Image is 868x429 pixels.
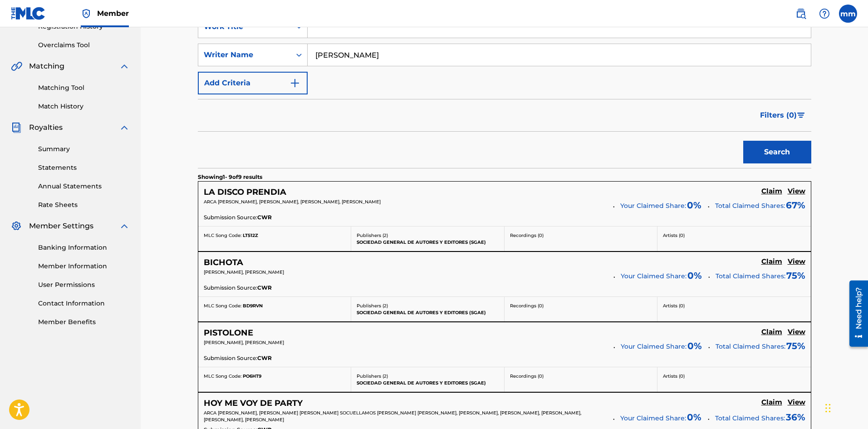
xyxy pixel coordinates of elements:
span: MLC Song Code: [204,232,241,238]
div: Widget de chat [823,385,868,429]
span: [PERSON_NAME], [PERSON_NAME] [204,269,284,275]
span: Member [97,8,129,19]
a: Contact Information [38,299,130,308]
h5: PISTOLONE [204,328,253,338]
a: View [788,398,805,408]
span: Royalties [29,122,63,133]
p: Publishers ( 2 ) [357,302,499,309]
h5: LA DISCO PRENDIA [204,187,286,197]
a: Overclaims Tool [38,40,130,50]
span: 0 % [687,269,702,282]
h5: View [788,328,805,336]
span: MLC Song Code: [204,373,241,379]
a: Member Information [38,261,130,271]
img: help [819,8,830,19]
span: Member Settings [29,221,93,232]
span: 36 % [786,410,805,424]
span: PO6HT9 [243,373,261,379]
button: Search [743,141,811,163]
span: 67 % [786,198,805,212]
span: [PERSON_NAME], [PERSON_NAME] [204,340,284,345]
span: Your Claimed Share: [621,271,687,281]
img: 9d2ae6d4665cec9f34b9.svg [289,78,300,89]
span: Total Claimed Shares: [716,272,785,280]
a: Summary [38,144,130,154]
span: Matching [29,61,64,72]
img: expand [119,221,130,232]
img: Top Rightsholder [81,8,92,19]
p: Recordings ( 0 ) [510,232,652,239]
span: Total Claimed Shares: [715,202,785,210]
iframe: Chat Widget [823,385,868,429]
a: View [788,257,805,267]
p: Artists ( 0 ) [663,302,805,309]
p: Recordings ( 0 ) [510,373,652,380]
span: ARCA [PERSON_NAME], [PERSON_NAME] [PERSON_NAME] SOCUELLAMOS [PERSON_NAME] [PERSON_NAME], [PERSON_... [204,410,581,423]
a: Matching Tool [38,83,130,93]
span: 75 % [786,339,805,353]
a: Member Benefits [38,317,130,327]
span: ARCA [PERSON_NAME], [PERSON_NAME], [PERSON_NAME], [PERSON_NAME] [204,199,381,205]
h5: View [788,187,805,196]
button: Add Criteria [198,72,308,94]
h5: Claim [761,257,782,266]
span: 75 % [786,269,805,282]
form: Search Form [198,15,811,168]
a: Annual Statements [38,182,130,191]
img: MLC Logo [11,7,46,20]
span: CWR [257,354,272,362]
p: Artists ( 0 ) [663,232,805,239]
a: View [788,187,805,197]
h5: Claim [761,398,782,407]
img: Member Settings [11,221,22,232]
p: SOCIEDAD GENERAL DE AUTORES Y EDITORES (SGAE) [357,239,499,246]
img: search [795,8,806,19]
img: expand [119,61,130,72]
span: CWR [257,213,272,222]
h5: Claim [761,328,782,336]
span: Total Claimed Shares: [716,342,785,350]
span: Submission Source: [204,284,257,292]
span: Your Claimed Share: [620,414,686,423]
div: User Menu [839,5,857,23]
a: Statements [38,163,130,173]
span: Your Claimed Share: [621,342,687,351]
h5: Claim [761,187,782,196]
a: User Permissions [38,280,130,290]
h5: HOY ME VOY DE PARTY [204,398,303,409]
span: MLC Song Code: [204,303,241,309]
span: Total Claimed Shares: [715,414,785,422]
p: SOCIEDAD GENERAL DE AUTORES Y EDITORES (SGAE) [357,380,499,386]
span: Submission Source: [204,213,257,222]
a: Public Search [792,5,810,23]
a: View [788,328,805,338]
h5: BICHOTA [204,257,243,268]
span: BD9RVN [243,303,263,309]
p: Publishers ( 2 ) [357,232,499,239]
a: Rate Sheets [38,200,130,210]
h5: View [788,398,805,407]
a: Banking Information [38,243,130,252]
h5: View [788,257,805,266]
div: Writer Name [204,49,285,60]
span: Your Claimed Share: [620,201,686,211]
p: Recordings ( 0 ) [510,302,652,309]
span: 0 % [687,339,702,353]
img: filter [797,113,805,118]
span: 0 % [687,410,701,424]
img: Royalties [11,122,22,133]
span: LT512Z [243,232,258,238]
img: expand [119,122,130,133]
span: CWR [257,284,272,292]
span: Filters ( 0 ) [760,110,797,121]
div: Help [815,5,834,23]
p: Showing 1 - 9 of 9 results [198,173,262,181]
span: Submission Source: [204,354,257,362]
p: Publishers ( 2 ) [357,373,499,380]
iframe: Resource Center [843,265,868,362]
button: Filters (0) [755,104,811,127]
div: Arrastrar [825,394,831,422]
span: 0 % [687,198,701,212]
